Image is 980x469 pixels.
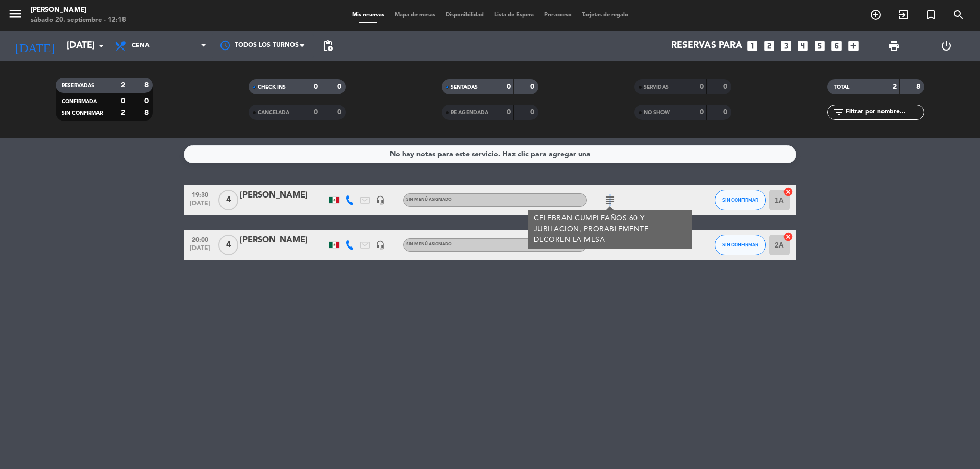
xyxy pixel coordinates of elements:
span: CHECK INS [258,85,286,90]
span: [DATE] [187,245,213,257]
i: filter_list [832,106,845,118]
button: menu [8,6,23,25]
span: CONFIRMADA [62,99,97,104]
strong: 2 [121,82,125,89]
span: RE AGENDADA [451,110,488,115]
input: Filtrar por nombre... [845,107,924,118]
span: Pre-acceso [539,12,577,18]
button: SIN CONFIRMAR [715,190,766,210]
i: headset_mic [376,240,385,250]
strong: 0 [144,97,151,105]
i: turned_in_not [925,9,937,21]
span: 19:30 [187,188,213,200]
i: cancel [783,187,793,197]
span: print [888,40,900,52]
i: subject [604,194,616,206]
span: Sin menú asignado [406,198,452,202]
i: cancel [783,232,793,242]
div: [PERSON_NAME] [240,189,327,202]
span: SIN CONFIRMAR [722,242,758,248]
i: looks_4 [796,39,810,53]
strong: 2 [893,83,897,90]
span: Cena [132,42,150,50]
strong: 0 [723,83,729,90]
i: looks_5 [813,39,826,53]
div: LOG OUT [920,31,972,61]
span: Disponibilidad [440,12,489,18]
strong: 0 [337,83,344,90]
span: [DATE] [187,200,213,212]
i: looks_3 [779,39,793,53]
span: Mis reservas [347,12,389,18]
strong: 0 [700,109,704,116]
span: CANCELADA [258,110,289,115]
strong: 2 [121,109,125,116]
span: pending_actions [322,40,334,52]
span: NO SHOW [644,110,670,115]
span: 4 [218,235,238,255]
span: Tarjetas de regalo [577,12,633,18]
i: arrow_drop_down [95,40,107,52]
i: [DATE] [8,35,62,57]
strong: 8 [144,82,151,89]
i: power_settings_new [940,40,952,52]
span: 4 [218,190,238,210]
span: SIN CONFIRMAR [722,197,758,203]
i: looks_two [763,39,776,53]
button: SIN CONFIRMAR [715,235,766,255]
strong: 0 [700,83,704,90]
span: Lista de Espera [489,12,539,18]
span: SIN CONFIRMAR [62,111,103,116]
strong: 0 [314,83,318,90]
strong: 0 [507,83,511,90]
strong: 0 [121,97,125,105]
span: SENTADAS [451,85,478,90]
span: TOTAL [834,85,849,90]
strong: 0 [314,109,318,116]
span: Mapa de mesas [389,12,440,18]
span: 20:00 [187,233,213,245]
strong: 0 [507,109,511,116]
strong: 0 [530,109,536,116]
strong: 8 [916,83,922,90]
i: search [952,9,965,21]
strong: 0 [530,83,536,90]
strong: 8 [144,109,151,116]
i: exit_to_app [897,9,910,21]
i: add_circle_outline [870,9,882,21]
i: add_box [847,39,860,53]
strong: 0 [723,109,729,116]
strong: 0 [337,109,344,116]
span: RESERVADAS [62,83,94,88]
i: menu [8,6,23,21]
i: looks_6 [830,39,843,53]
div: No hay notas para este servicio. Haz clic para agregar una [390,149,591,160]
div: CELEBRAN CUMPLEAÑOS 60 Y JUBILACION, PROBABLEMENTE DECOREN LA MESA [534,213,687,245]
span: SERVIDAS [644,85,669,90]
div: [PERSON_NAME] [31,5,126,15]
span: Sin menú asignado [406,242,452,246]
i: looks_one [746,39,759,53]
i: headset_mic [376,195,385,205]
span: Reservas para [671,41,742,51]
div: [PERSON_NAME] [240,234,327,247]
div: sábado 20. septiembre - 12:18 [31,15,126,26]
